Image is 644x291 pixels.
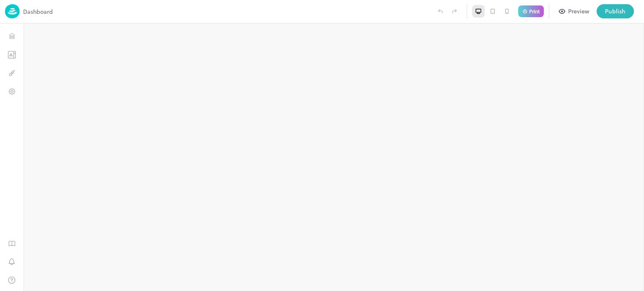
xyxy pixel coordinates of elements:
[447,4,462,18] label: Redo (Ctrl + Y)
[433,4,447,18] label: Undo (Ctrl + Z)
[23,7,53,16] p: Dashboard
[529,9,540,14] p: Print
[597,4,634,18] button: Publish
[568,7,589,16] div: Preview
[554,4,594,18] button: Preview
[605,7,626,16] div: Publish
[5,4,20,18] img: logo-86c26b7e.jpg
